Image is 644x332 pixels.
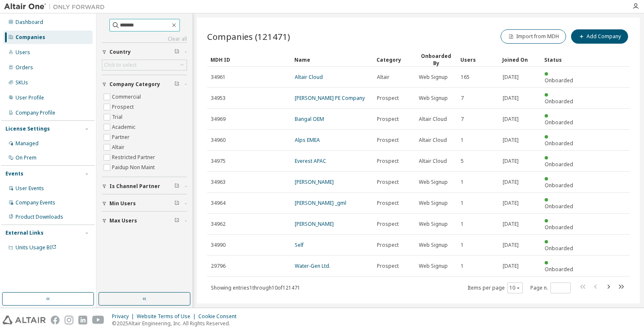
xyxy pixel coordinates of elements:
span: Max Users [109,217,137,224]
a: [PERSON_NAME] _gml [295,199,346,207]
span: 34962 [211,221,226,227]
span: Onboarded [545,245,573,252]
span: [DATE] [503,95,519,102]
button: 10 [509,285,521,291]
button: Is Channel Partner [102,177,187,196]
span: Altair Cloud [419,116,447,123]
span: Altair Cloud [419,137,447,144]
span: Showing entries 1 through 10 of 121471 [211,284,300,291]
div: License Settings [5,125,50,132]
div: Dashboard [16,19,43,26]
span: Clear filter [174,200,179,207]
span: Altair [377,74,390,81]
div: Joined On [502,53,538,66]
div: Managed [16,140,39,147]
span: Prospect [377,158,399,165]
a: Water-Gen Ltd. [295,262,330,269]
span: 34961 [211,74,226,81]
span: 34964 [211,200,226,207]
label: Altair [112,142,126,152]
span: 1 [461,221,464,227]
div: Website Terms of Use [137,313,198,320]
a: Self [295,241,304,248]
div: Company Profile [16,110,55,116]
span: Prospect [377,242,399,248]
span: 1 [461,263,464,269]
span: Web Signup [419,221,448,227]
span: [DATE] [503,200,519,207]
span: [DATE] [503,242,519,248]
span: 29796 [211,263,226,269]
span: Onboarded [545,203,573,210]
label: Academic [112,122,137,132]
a: Everest APAC [295,157,326,165]
span: 34975 [211,158,226,165]
span: Clear filter [174,217,179,224]
div: User Events [16,185,44,192]
span: Prospect [377,179,399,186]
span: [DATE] [503,137,519,144]
span: Units Usage BI [16,244,57,251]
button: Import from MDH [501,29,566,44]
div: Name [294,53,370,66]
label: Prospect [112,102,135,112]
span: [DATE] [503,221,519,227]
span: 1 [461,179,464,186]
span: Country [109,49,131,55]
span: [DATE] [503,74,519,81]
span: Web Signup [419,242,448,248]
span: Web Signup [419,95,448,102]
div: Click to select [104,62,137,68]
div: Users [16,49,30,56]
label: Paidup Non Maint [112,162,156,173]
span: 34969 [211,116,226,123]
span: Prospect [377,137,399,144]
div: Product Downloads [16,214,63,220]
button: Max Users [102,212,187,230]
span: 1 [461,200,464,207]
span: Web Signup [419,200,448,207]
span: Prospect [377,200,399,207]
div: MDH ID [210,53,288,66]
label: Partner [112,132,131,142]
div: Category [377,53,412,66]
span: 7 [461,95,464,102]
span: [DATE] [503,116,519,123]
button: Min Users [102,194,187,213]
span: Onboarded [545,224,573,231]
span: 34990 [211,242,226,248]
span: 34963 [211,179,226,186]
span: Items per page [467,282,523,293]
div: Companies [16,34,45,41]
div: External Links [5,230,44,236]
a: Alps EMEA [295,136,320,144]
a: Bangal OEM [295,115,324,123]
span: Onboarded [545,119,573,126]
span: Onboarded [545,182,573,189]
div: Status [544,53,579,66]
img: altair_logo.svg [3,316,46,324]
span: Web Signup [419,263,448,269]
div: Onboarded By [418,52,454,67]
span: Web Signup [419,179,448,186]
span: Clear filter [174,49,179,55]
button: Country [102,43,187,61]
p: © 2025 Altair Engineering, Inc. All Rights Reserved. [112,320,241,327]
a: [PERSON_NAME] [295,220,334,227]
span: Is Channel Partner [109,183,160,190]
div: On Prem [16,154,36,161]
div: Click to select [102,60,187,70]
span: 5 [461,158,464,165]
img: youtube.svg [92,316,104,324]
a: [PERSON_NAME] PE Company [295,94,365,102]
span: 34960 [211,137,226,144]
span: 165 [461,74,470,81]
span: Clear filter [174,81,179,88]
span: Clear filter [174,183,179,190]
div: Cookie Consent [198,313,241,320]
span: Prospect [377,95,399,102]
div: User Profile [16,94,44,101]
span: 1 [461,242,464,248]
span: Page n. [530,282,571,293]
span: Prospect [377,263,399,269]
